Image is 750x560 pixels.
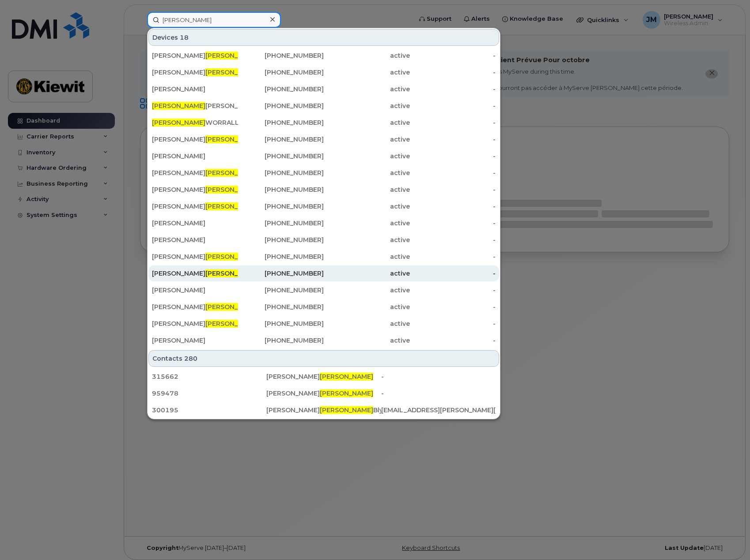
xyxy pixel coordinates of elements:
[152,319,238,328] div: [PERSON_NAME]
[381,406,496,414] div: [EMAIL_ADDRESS][PERSON_NAME][DOMAIN_NAME]
[152,389,266,398] div: 959478
[238,68,324,77] div: [PHONE_NUMBER]
[324,152,410,161] div: active
[152,168,238,177] div: [PERSON_NAME]
[152,135,238,144] div: [PERSON_NAME]
[238,269,324,278] div: [PHONE_NUMBER]
[410,235,496,244] div: -
[205,202,259,210] span: [PERSON_NAME]
[410,168,496,177] div: -
[148,350,499,367] div: Contacts
[152,269,238,278] div: [PERSON_NAME]
[410,286,496,295] div: -
[324,319,410,328] div: active
[148,402,499,418] a: 300195[PERSON_NAME][PERSON_NAME]Blyth[EMAIL_ADDRESS][PERSON_NAME][DOMAIN_NAME]
[238,286,324,295] div: [PHONE_NUMBER]
[410,319,496,328] div: -
[410,252,496,261] div: -
[324,68,410,77] div: active
[324,286,410,295] div: active
[148,265,499,281] a: [PERSON_NAME][PERSON_NAME][PHONE_NUMBER]active-
[152,152,238,161] div: [PERSON_NAME]
[148,332,499,348] a: [PERSON_NAME][PHONE_NUMBER]active-
[410,135,496,144] div: -
[266,389,381,398] div: [PERSON_NAME]
[148,249,499,265] a: [PERSON_NAME][PERSON_NAME][PHONE_NUMBER]active-
[184,354,197,363] span: 280
[152,185,238,194] div: [PERSON_NAME]
[324,118,410,127] div: active
[148,165,499,181] a: [PERSON_NAME][PERSON_NAME][PHONE_NUMBER]active-
[712,522,743,553] iframe: Messenger Launcher
[324,202,410,211] div: active
[152,101,238,110] div: [PERSON_NAME]
[238,168,324,177] div: [PHONE_NUMBER]
[238,336,324,345] div: [PHONE_NUMBER]
[238,202,324,211] div: [PHONE_NUMBER]
[410,118,496,127] div: -
[205,135,259,143] span: [PERSON_NAME]
[238,302,324,311] div: [PHONE_NUMBER]
[410,152,496,161] div: -
[324,336,410,345] div: active
[148,369,499,385] a: 315662[PERSON_NAME][PERSON_NAME]-
[238,185,324,194] div: [PHONE_NUMBER]
[205,320,259,328] span: [PERSON_NAME]
[238,118,324,127] div: [PHONE_NUMBER]
[152,202,238,211] div: [PERSON_NAME]
[205,68,259,76] span: [PERSON_NAME]
[238,319,324,328] div: [PHONE_NUMBER]
[238,51,324,60] div: [PHONE_NUMBER]
[324,85,410,93] div: active
[324,101,410,110] div: active
[410,336,496,345] div: -
[324,168,410,177] div: active
[152,219,238,228] div: [PERSON_NAME]
[152,85,238,93] div: [PERSON_NAME]
[152,252,238,261] div: [PERSON_NAME]
[324,51,410,60] div: active
[238,235,324,244] div: [PHONE_NUMBER]
[238,85,324,93] div: [PHONE_NUMBER]
[410,185,496,194] div: -
[148,29,499,46] div: Devices
[410,68,496,77] div: -
[266,406,381,414] div: [PERSON_NAME] Blyth
[205,303,259,311] span: [PERSON_NAME]
[148,115,499,131] a: [PERSON_NAME]WORRALL[PHONE_NUMBER]active-
[152,51,238,60] div: [PERSON_NAME]
[148,131,499,147] a: [PERSON_NAME][PERSON_NAME][PHONE_NUMBER]active-
[148,215,499,231] a: [PERSON_NAME][PHONE_NUMBER]active-
[148,316,499,332] a: [PERSON_NAME][PERSON_NAME][PHONE_NUMBER]active-
[148,81,499,97] a: [PERSON_NAME][PHONE_NUMBER]active-
[324,185,410,194] div: active
[324,302,410,311] div: active
[152,68,238,77] div: [PERSON_NAME]
[205,269,259,277] span: [PERSON_NAME]
[410,101,496,110] div: -
[205,169,259,177] span: [PERSON_NAME]
[324,219,410,228] div: active
[320,389,373,397] span: [PERSON_NAME]
[410,202,496,211] div: -
[152,372,266,381] div: 315662
[148,232,499,248] a: [PERSON_NAME][PHONE_NUMBER]active-
[205,52,259,60] span: [PERSON_NAME]
[152,286,238,295] div: [PERSON_NAME]
[410,219,496,228] div: -
[266,372,381,381] div: [PERSON_NAME]
[410,269,496,278] div: -
[410,51,496,60] div: -
[148,385,499,401] a: 959478[PERSON_NAME][PERSON_NAME]-
[148,148,499,164] a: [PERSON_NAME][PHONE_NUMBER]active-
[410,302,496,311] div: -
[148,282,499,298] a: [PERSON_NAME][PHONE_NUMBER]active-
[152,102,205,110] span: [PERSON_NAME]
[148,48,499,63] a: [PERSON_NAME][PERSON_NAME][PHONE_NUMBER]active-
[152,302,238,311] div: [PERSON_NAME]
[152,119,205,127] span: [PERSON_NAME]
[148,198,499,214] a: [PERSON_NAME][PERSON_NAME][PHONE_NUMBER]active-
[320,406,373,414] span: [PERSON_NAME]
[324,252,410,261] div: active
[148,299,499,315] a: [PERSON_NAME][PERSON_NAME][PHONE_NUMBER]active-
